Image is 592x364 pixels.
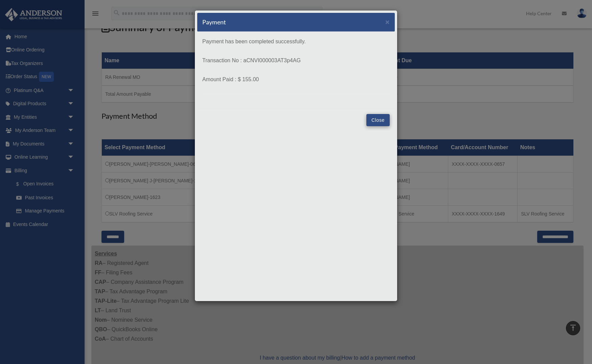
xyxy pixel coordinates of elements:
[202,37,390,46] p: Payment has been completed successfully.
[366,114,390,126] button: Close
[202,18,226,26] h5: Payment
[202,56,390,65] p: Transaction No : aCNVI000003AT3p4AG
[385,18,390,26] span: ×
[202,75,390,84] p: Amount Paid : $ 155.00
[385,18,390,25] button: Close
